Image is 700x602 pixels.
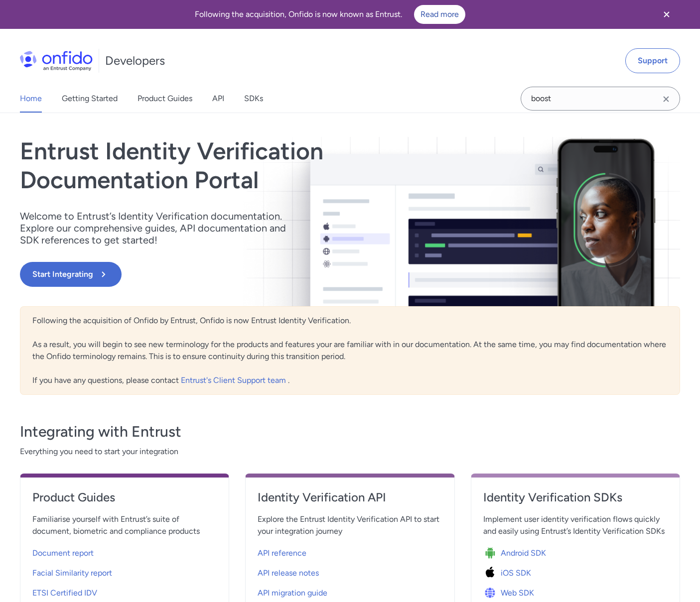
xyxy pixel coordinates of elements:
[661,8,673,20] svg: Close banner
[501,587,534,599] span: Web SDK
[483,586,501,600] img: Icon Web SDK
[483,489,668,513] a: Identity Verification SDKs
[32,581,217,601] a: ETSI Certified IDV
[32,513,217,537] span: Familiarise yourself with Entrust’s suite of document, biometric and compliance products
[20,137,482,194] h1: Entrust Identity Verification Documentation Portal
[521,87,680,111] input: Onfido search input field
[20,422,680,442] h3: Integrating with Entrust
[62,85,118,113] a: Getting Started
[258,581,442,601] a: API migration guide
[258,541,442,561] a: API reference
[32,567,112,579] span: Facial Similarity report
[648,2,685,27] button: Close banner
[32,587,97,599] span: ETSI Certified IDV
[105,53,165,69] h1: Developers
[32,561,217,581] a: Facial Similarity report
[32,489,217,505] h4: Product Guides
[258,489,442,513] a: Identity Verification API
[258,547,306,559] span: API reference
[181,375,288,385] a: Entrust's Client Support team
[32,541,217,561] a: Document report
[12,5,648,24] div: Following the acquisition, Onfido is now known as Entrust.
[501,547,546,559] span: Android SDK
[483,581,668,601] a: Icon Web SDKWeb SDK
[483,546,501,560] img: Icon Android SDK
[20,306,680,395] div: Following the acquisition of Onfido by Entrust, Onfido is now Entrust Identity Verification. As a...
[660,93,672,105] svg: Clear search field button
[501,567,531,579] span: iOS SDK
[483,541,668,561] a: Icon Android SDKAndroid SDK
[20,210,299,246] p: Welcome to Entrust’s Identity Verification documentation. Explore our comprehensive guides, API d...
[483,566,501,580] img: Icon iOS SDK
[244,85,263,113] a: SDKs
[20,51,93,71] img: Onfido Logo
[414,5,465,24] a: Read more
[138,85,192,113] a: Product Guides
[483,513,668,537] span: Implement user identity verification flows quickly and easily using Entrust’s Identity Verificati...
[483,561,668,581] a: Icon iOS SDKiOS SDK
[258,513,442,537] span: Explore the Entrust Identity Verification API to start your integration journey
[20,446,680,458] span: Everything you need to start your integration
[258,489,442,505] h4: Identity Verification API
[20,262,482,287] a: Start Integrating
[258,567,319,579] span: API release notes
[20,262,122,287] button: Start Integrating
[32,547,94,559] span: Document report
[483,489,668,505] h4: Identity Verification SDKs
[258,587,327,599] span: API migration guide
[258,561,442,581] a: API release notes
[625,48,680,73] a: Support
[212,85,224,113] a: API
[20,85,42,113] a: Home
[32,489,217,513] a: Product Guides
